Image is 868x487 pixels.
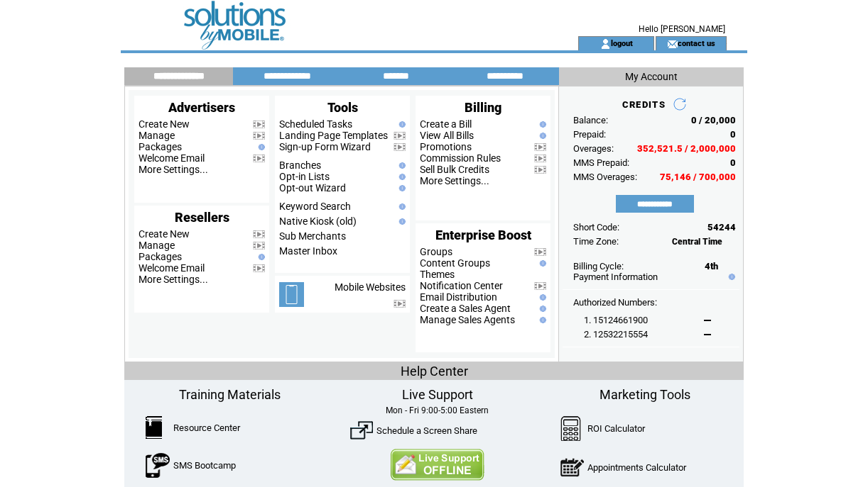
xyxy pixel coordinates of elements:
a: Payment Information [573,272,658,282]
span: Resellers [175,210,229,225]
img: video.png [534,143,546,151]
span: MMS Overages: [573,172,637,182]
a: Native Kiosk (old) [279,215,357,227]
img: account_icon.gif [600,38,611,50]
img: help.gif [396,203,406,210]
img: help.gif [536,317,546,323]
span: 0 / 20,000 [691,115,736,125]
span: Marketing Tools [600,387,690,402]
span: Mon - Fri 9:00-5:00 Eastern [386,405,489,415]
span: 0 [730,129,736,140]
span: Central Time [672,237,722,247]
span: Live Support [402,387,473,402]
span: 54244 [707,222,736,233]
img: help.gif [396,174,406,180]
img: help.gif [536,121,546,128]
span: Billing Cycle: [573,261,624,272]
a: Manage Sales Agents [420,314,515,325]
span: Billing [465,100,501,115]
a: Scheduled Tasks [279,118,352,130]
span: 1. 15124661900 [584,315,648,325]
span: My Account [625,71,678,82]
img: help.gif [536,294,546,301]
img: video.png [253,230,265,238]
a: Master Inbox [279,245,337,257]
span: Training Materials [179,387,281,402]
img: video.png [534,155,546,162]
span: 0 [730,157,736,168]
img: video.png [394,143,406,151]
img: video.png [534,248,546,256]
a: Sell Bulk Credits [420,164,489,175]
span: 352,521.5 / 2,000,000 [637,143,736,154]
img: ResourceCenter.png [146,416,162,439]
span: MMS Prepaid: [573,157,629,168]
img: ScreenShare.png [350,419,373,442]
span: 4th [705,261,718,272]
img: help.gif [536,306,546,312]
a: Email Distribution [420,291,497,303]
span: Time Zone: [573,236,619,247]
a: Sub Merchants [279,230,346,242]
a: Welcome Email [139,262,205,274]
a: Welcome Email [139,152,205,164]
img: mobile-websites.png [279,282,304,307]
a: Resource Center [173,422,240,433]
a: Sign-up Form Wizard [279,141,371,152]
img: help.gif [255,144,265,150]
span: Help Center [401,364,468,379]
a: Appointments Calculator [587,462,686,473]
a: Opt-in Lists [279,171,330,182]
a: Commission Rules [420,152,501,164]
img: video.png [253,242,265,250]
a: Create a Bill [420,118,472,130]
span: Overages: [573,143,614,154]
img: help.gif [396,121,406,128]
img: video.png [253,121,265,128]
a: Branches [279,159,321,171]
a: ROI Calculator [587,423,645,434]
a: Create New [139,118,190,130]
img: SMSBootcamp.png [146,453,170,478]
img: help.gif [396,185,406,191]
span: Enterprise Boost [435,228,531,242]
a: Manage [139,240,175,251]
a: Create a Sales Agent [420,303,511,314]
span: Advertisers [168,100,235,115]
a: More Settings... [139,164,208,175]
span: 75,146 / 700,000 [660,172,736,182]
a: Promotions [420,141,472,152]
img: video.png [253,264,265,272]
a: Landing Page Templates [279,130,388,141]
a: More Settings... [139,274,208,285]
span: Balance: [573,115,608,125]
img: video.png [253,132,265,140]
a: Content Groups [420,257,490,269]
span: Tools [327,100,358,115]
span: CREDITS [622,99,666,110]
a: Mobile Websites [335,281,406,293]
img: video.png [394,132,406,140]
img: help.gif [725,274,735,280]
a: Groups [420,246,452,257]
a: SMS Bootcamp [173,460,236,471]
img: help.gif [255,254,265,260]
a: Opt-out Wizard [279,182,346,194]
img: video.png [534,166,546,174]
img: video.png [534,282,546,290]
a: View All Bills [420,130,474,141]
img: help.gif [396,162,406,169]
span: Short Code: [573,222,619,233]
span: Authorized Numbers: [573,297,657,308]
img: Calculator.png [560,416,582,441]
img: AppointmentCalc.png [560,455,584,480]
span: 2. 12532215554 [584,329,648,340]
a: logout [611,38,633,47]
img: Contact Us [390,449,484,481]
img: contact_us_icon.gif [667,38,678,50]
span: Hello [PERSON_NAME] [639,24,725,34]
img: help.gif [536,260,546,267]
a: More Settings... [420,175,489,186]
a: Keyword Search [279,201,351,212]
img: video.png [253,155,265,162]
